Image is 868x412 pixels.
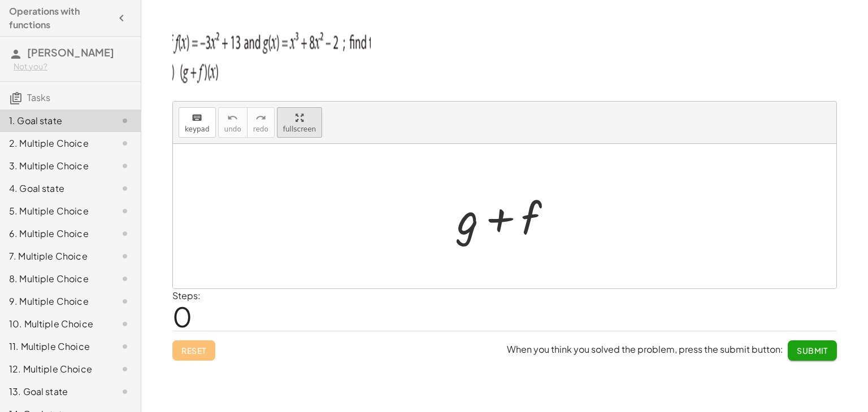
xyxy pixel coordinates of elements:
[218,107,248,138] button: undoundo
[192,111,202,125] i: keyboard
[179,107,216,138] button: keyboardkeypad
[9,159,100,173] div: 3. Multiple Choice
[118,182,132,195] i: Task not started.
[9,272,100,286] div: 8. Multiple Choice
[9,182,100,195] div: 4. Goal state
[9,340,100,353] div: 11. Multiple Choice
[9,227,100,240] div: 6. Multiple Choice
[507,343,783,355] span: When you think you solved the problem, press the submit button:
[118,272,132,286] i: Task not started.
[253,125,268,133] span: redo
[9,317,100,331] div: 10. Multiple Choice
[224,125,241,133] span: undo
[788,340,837,361] button: Submit
[9,204,100,218] div: 5. Multiple Choice
[9,249,100,263] div: 7. Multiple Choice
[118,204,132,218] i: Task not started.
[185,125,210,133] span: keypad
[277,107,322,138] button: fullscreen
[27,91,50,103] span: Tasks
[797,345,828,356] span: Submit
[227,111,238,125] i: undo
[172,21,371,89] img: 0912d1d0bb122bf820112a47fb2014cd0649bff43fc109eadffc21f6a751f95a.png
[9,362,100,376] div: 12. Multiple Choice
[283,125,316,133] span: fullscreen
[172,299,192,334] span: 0
[9,114,100,128] div: 1. Goal state
[118,362,132,376] i: Task not started.
[118,317,132,331] i: Task not started.
[118,159,132,173] i: Task not started.
[118,137,132,150] i: Task not started.
[9,295,100,308] div: 9. Multiple Choice
[9,385,100,398] div: 13. Goal state
[247,107,275,138] button: redoredo
[118,295,132,308] i: Task not started.
[255,111,266,125] i: redo
[172,290,201,301] label: Steps:
[27,46,114,59] span: [PERSON_NAME]
[14,61,132,72] div: Not you?
[9,137,100,150] div: 2. Multiple Choice
[118,385,132,398] i: Task not started.
[118,114,132,128] i: Task not started.
[118,340,132,353] i: Task not started.
[118,227,132,240] i: Task not started.
[9,5,111,32] h4: Operations with functions
[118,249,132,263] i: Task not started.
